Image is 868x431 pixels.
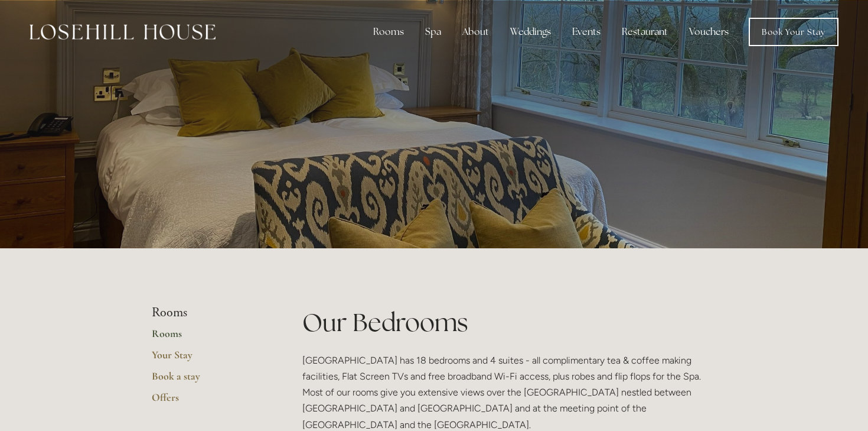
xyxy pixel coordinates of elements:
[30,24,216,40] img: Losehill House
[152,370,265,391] a: Book a stay
[152,348,265,370] a: Your Stay
[612,20,677,44] div: Restaurant
[680,20,738,44] a: Vouchers
[749,18,838,46] a: Book Your Stay
[364,20,413,44] div: Rooms
[152,391,265,412] a: Offers
[453,20,498,44] div: About
[563,20,610,44] div: Events
[302,305,716,340] h1: Our Bedrooms
[152,305,265,320] li: Rooms
[501,20,560,44] div: Weddings
[416,20,451,44] div: Spa
[152,327,265,348] a: Rooms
